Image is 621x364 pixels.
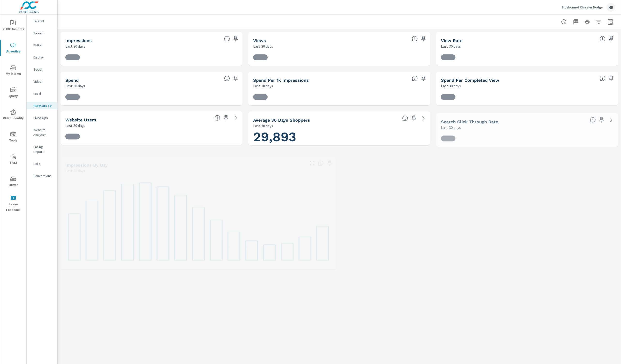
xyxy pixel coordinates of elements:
button: Make Fullscreen [308,159,316,167]
h5: Spend [65,78,79,83]
a: See more details in report [420,114,427,122]
span: PURE Identity [2,109,25,121]
p: Pacing Report [33,144,53,154]
div: Calls [27,160,57,167]
button: Apply Filters [594,17,604,27]
span: Query [2,87,25,99]
span: Save this to your personalized report [232,35,240,43]
h5: Website Users [65,117,96,122]
p: Website Analytics [33,127,53,137]
div: PureCars TV [27,102,57,109]
span: Save this to your personalized report [420,74,427,82]
span: Number of times your connected TV ad was viewed completely by a user. [Source: This data is provi... [412,36,418,42]
div: Website Analytics [27,126,57,138]
h5: Impressions [65,38,92,43]
span: Tier2 [2,154,25,166]
span: My Market [2,65,25,77]
h5: Spend Per Completed View [441,78,499,83]
div: MR [606,3,615,12]
span: Number of times your connected TV ad was presented to a user. [Source: This data is provided by t... [224,36,230,42]
span: Save this to your personalized report [607,35,615,43]
p: Local [33,91,53,96]
span: Percentage of Impressions where the ad was viewed completely. “Impressions” divided by “Views”. [... [600,36,606,42]
p: Conversions [33,173,53,178]
p: Video [33,79,53,84]
span: Save this to your personalized report [607,74,615,82]
p: Last 30 days [253,123,273,129]
p: Last 30 days [441,43,461,49]
p: Overall [33,19,53,23]
p: Last 30 days [65,123,85,128]
div: PMAX [27,42,57,49]
div: Social [27,66,57,73]
span: Advertise [2,43,25,54]
p: Fixed Ops [33,115,53,120]
div: Fixed Ops [27,114,57,121]
span: Cost of your connected TV ad campaigns. [Source: This data is provided by the video advertising p... [224,75,230,81]
h5: Views [253,38,266,43]
p: Last 30 days [253,83,273,89]
span: Leave Feedback [2,195,25,213]
p: Display [33,55,53,60]
p: Last 30 days [441,83,461,89]
span: PURE Insights [2,20,25,32]
span: Save this to your personalized report [222,114,230,122]
h5: Search Click Through Rate [441,119,498,124]
div: Display [27,54,57,61]
h5: Average 30 Days Shoppers [253,118,310,123]
span: Total spend per 1,000 impressions. [Source: This data is provided by the video advertising platform] [412,75,418,81]
span: Save this to your personalized report [410,114,418,122]
p: Last 30 days [65,168,85,174]
div: Pacing Report [27,143,57,155]
p: PureCars TV [33,103,53,108]
span: Save this to your personalized report [598,116,606,124]
p: Last 30 days [441,125,461,130]
p: Calls [33,161,53,166]
p: Last 30 days [65,43,85,49]
button: Select Date Range [606,17,615,27]
p: Last 30 days [65,83,85,89]
div: Conversions [27,172,57,179]
div: Local [27,90,57,97]
p: Bluebonnet Chrysler Dodge [562,5,603,9]
div: Search [27,30,57,37]
span: A rolling 30 day total of daily Shoppers on the dealership website, averaged over the selected da... [402,115,408,121]
h5: Spend Per 1k Impressions [253,78,309,83]
button: Print Report [582,17,592,27]
a: See more details in report [607,116,615,124]
span: Driver [2,176,25,188]
p: Last 30 days [253,43,273,49]
span: Save this to your personalized report [326,159,333,167]
div: Video [27,78,57,85]
span: Unique website visitors over the selected time period. [Source: Website Analytics] [214,115,220,121]
span: Percentage of users who viewed your campaigns who clicked through to your website. For example, i... [590,117,596,123]
span: Save this to your personalized report [232,74,240,82]
span: The number of impressions, broken down by the day of the week they occurred. [318,160,324,166]
p: Search [33,31,53,36]
div: Overall [27,17,57,25]
h1: 29,893 [253,129,425,145]
h5: View Rate [441,38,462,43]
div: nav menu [0,15,26,215]
h5: Impressions by Day [65,163,108,168]
span: Save this to your personalized report [420,35,427,43]
button: "Export Report to PDF" [571,17,580,27]
span: Total spend per 1,000 impressions. [Source: This data is provided by the video advertising platform] [600,75,606,81]
span: Tools [2,132,25,143]
a: See more details in report [232,114,240,122]
p: Social [33,67,53,72]
p: PMAX [33,43,53,48]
